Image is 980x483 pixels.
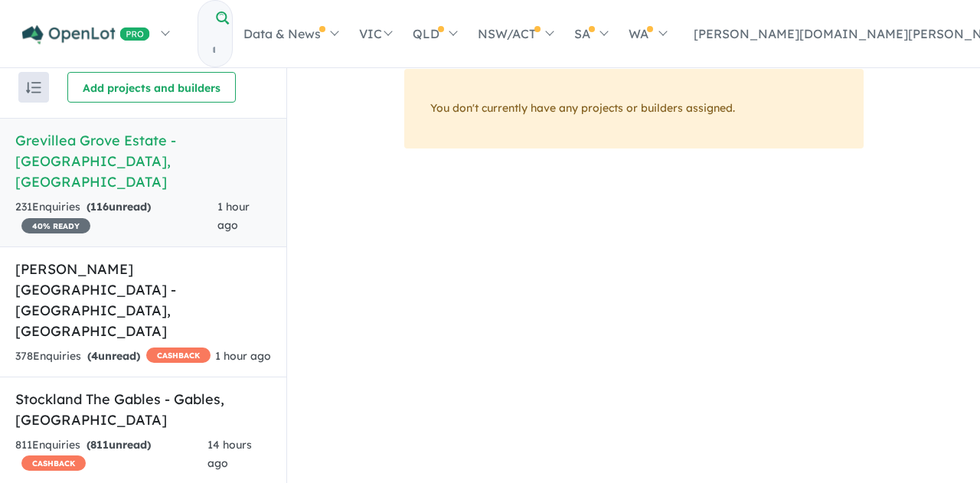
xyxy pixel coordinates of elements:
[87,200,151,214] strong: ( unread)
[87,349,140,363] strong: ( unread)
[467,7,563,60] a: NSW/ACT
[90,438,109,452] span: 811
[207,438,252,470] span: 14 hours ago
[618,7,676,60] a: WA
[15,259,271,341] h5: [PERSON_NAME][GEOGRAPHIC_DATA] - [GEOGRAPHIC_DATA] , [GEOGRAPHIC_DATA]
[67,72,236,103] button: Add projects and builders
[87,438,151,452] strong: ( unread)
[402,7,467,60] a: QLD
[217,200,250,232] span: 1 hour ago
[198,34,229,67] input: Try estate name, suburb, builder or developer
[215,349,271,363] span: 1 hour ago
[22,25,150,44] img: Openlot PRO Logo White
[90,200,109,214] span: 116
[348,7,402,60] a: VIC
[26,82,41,93] img: sort.svg
[15,389,271,430] h5: Stockland The Gables - Gables , [GEOGRAPHIC_DATA]
[563,7,618,60] a: SA
[21,218,90,233] span: 40 % READY
[15,198,217,235] div: 231 Enquir ies
[404,69,864,148] div: You don't currently have any projects or builders assigned.
[15,436,207,473] div: 811 Enquir ies
[146,348,211,363] span: CASHBACK
[233,7,348,60] a: Data & News
[15,130,271,192] h5: Grevillea Grove Estate - [GEOGRAPHIC_DATA] , [GEOGRAPHIC_DATA]
[91,349,98,363] span: 4
[21,455,86,471] span: CASHBACK
[15,348,211,366] div: 378 Enquir ies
